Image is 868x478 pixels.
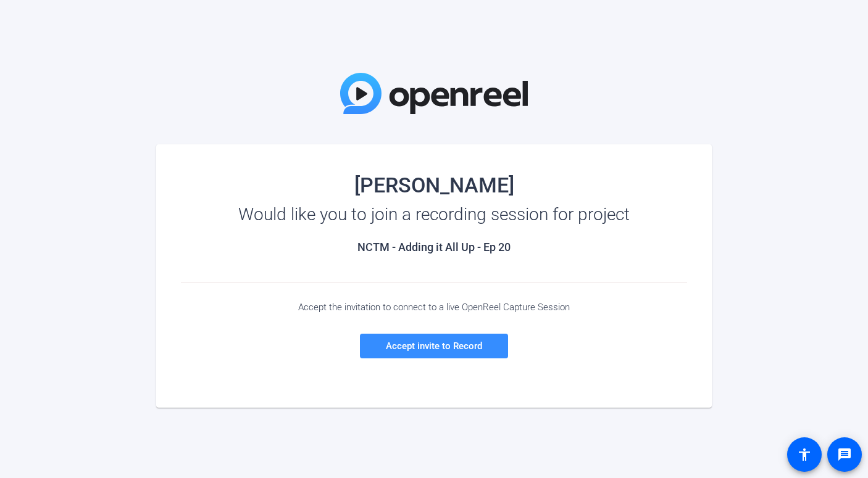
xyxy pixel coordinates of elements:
mat-icon: accessibility [797,447,812,462]
div: Accept the invitation to connect to a live OpenReel Capture Session [181,302,687,313]
div: Would like you to join a recording session for project [181,205,687,225]
a: Accept invite to Record [360,334,508,358]
mat-icon: message [837,447,852,462]
div: [PERSON_NAME] [181,175,687,195]
span: Accept invite to Record [386,340,482,352]
img: OpenReel Logo [340,73,528,114]
h2: NCTM - Adding it All Up - Ep 20 [181,241,687,254]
